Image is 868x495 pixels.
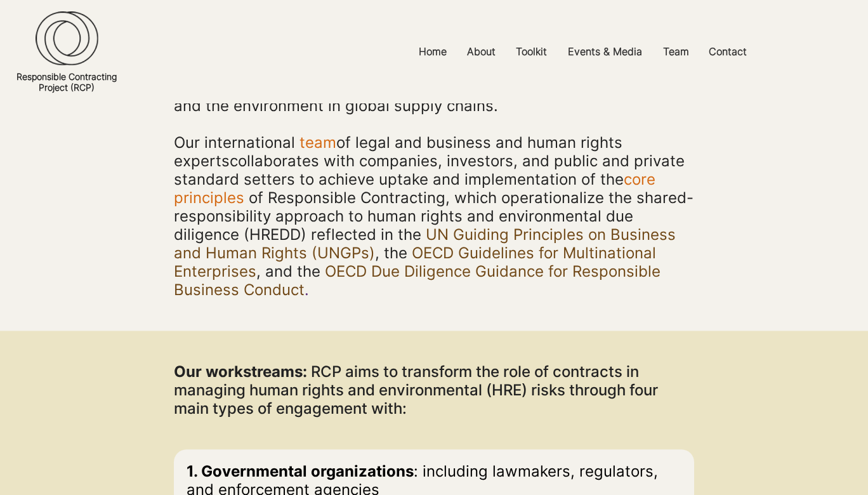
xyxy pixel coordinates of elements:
[305,280,309,299] span: .
[174,244,656,280] a: OECD Guidelines for Multinational Enterprises
[375,244,407,262] span: , the
[256,262,320,280] span: , and the
[174,225,676,262] a: UN Guiding Principles on Business and Human Rights (UNGPs)
[510,37,553,66] p: Toolkit
[174,133,295,152] span: Our international
[174,133,622,170] a: of legal and business and human rights experts
[558,37,654,66] a: Events & Media
[299,37,868,66] nav: Site
[654,37,699,66] a: Team
[457,37,506,66] a: About
[16,71,117,93] a: Responsible ContractingProject (RCP)
[506,37,558,66] a: Toolkit
[174,362,658,418] span: RCP aims to transform the role of contracts in managing human rights and environmental (HRE) risk...
[174,362,307,381] span: Our workstreams:
[461,37,502,66] p: About
[562,37,648,66] p: Events & Media
[174,133,685,188] span: collaborates with companies, investors, and public and private standard setters to achieve uptake...
[412,37,453,66] p: Home
[174,188,694,244] span: of Responsible Contracting, which operationalize the shared-responsibility approach to human righ...
[657,37,695,66] p: Team
[702,37,753,66] p: Contact
[299,133,336,152] a: team
[174,170,655,207] a: core principles
[174,262,661,299] a: OECD Due Diligence Guidance for Responsible Business Conduct
[187,462,414,480] span: 1. Governmental organizations
[409,37,457,66] a: Home
[699,37,758,66] a: Contact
